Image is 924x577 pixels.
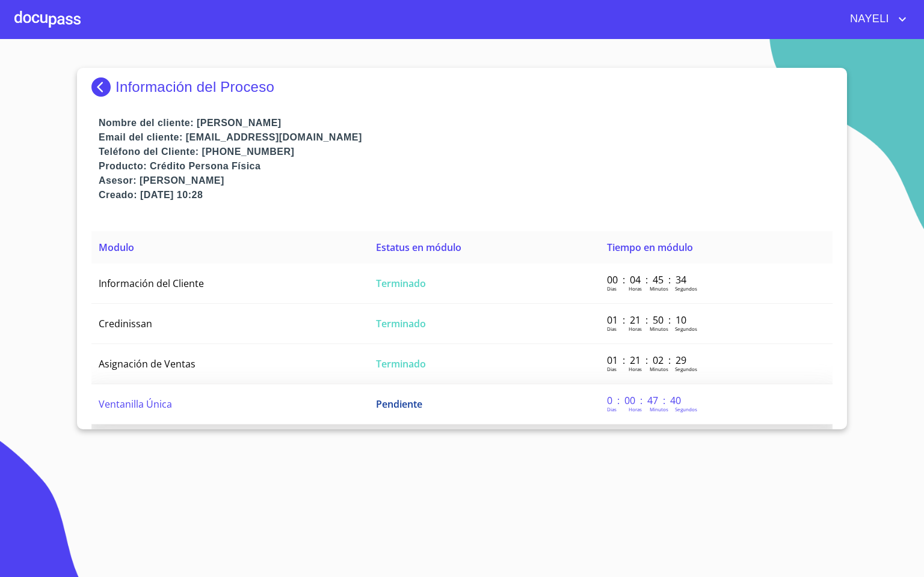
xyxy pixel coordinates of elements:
[841,10,895,29] span: NAYELI
[99,188,833,202] p: Creado: [DATE] 10:28
[650,285,668,292] p: Minutos
[629,366,642,372] p: Horas
[607,313,688,327] p: 01 : 21 : 50 : 10
[99,159,833,174] p: Producto: Crédito Persona Física
[607,325,617,332] p: Dias
[650,366,668,372] p: Minutos
[675,406,697,412] p: Segundos
[607,394,688,407] p: 0 : 00 : 47 : 40
[99,116,833,130] p: Nombre del cliente: [PERSON_NAME]
[99,145,833,159] p: Teléfono del Cliente: [PHONE_NUMBER]
[91,77,115,97] img: Docupass spot blue
[629,285,642,292] p: Horas
[675,325,697,332] p: Segundos
[376,277,426,290] span: Terminado
[607,366,617,372] p: Dias
[99,130,833,145] p: Email del cliente: [EMAIL_ADDRESS][DOMAIN_NAME]
[99,241,134,254] span: Modulo
[607,241,693,254] span: Tiempo en módulo
[376,357,426,370] span: Terminado
[607,406,617,412] p: Dias
[99,277,204,290] span: Información del Cliente
[376,397,422,411] span: Pendiente
[91,77,833,97] div: Información del Proceso
[841,10,910,29] button: account of current user
[376,317,426,330] span: Terminado
[675,285,697,292] p: Segundos
[607,273,688,286] p: 00 : 04 : 45 : 34
[650,406,668,412] p: Minutos
[607,354,688,367] p: 01 : 21 : 02 : 29
[629,406,642,412] p: Horas
[115,79,274,95] p: Información del Proceso
[99,317,152,330] span: Credinissan
[650,325,668,332] p: Minutos
[629,325,642,332] p: Horas
[607,285,617,292] p: Dias
[99,174,833,188] p: Asesor: [PERSON_NAME]
[99,397,172,411] span: Ventanilla Única
[675,366,697,372] p: Segundos
[99,357,196,370] span: Asignación de Ventas
[376,241,461,254] span: Estatus en módulo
